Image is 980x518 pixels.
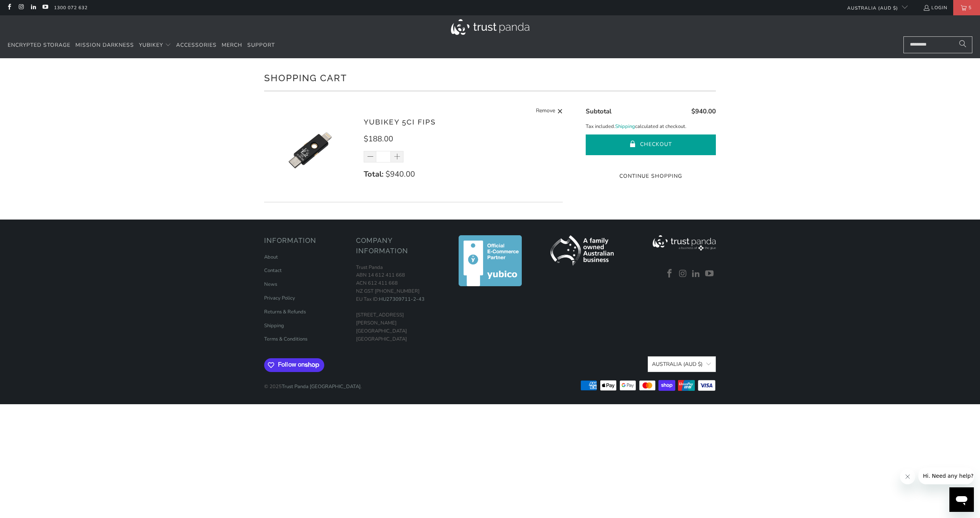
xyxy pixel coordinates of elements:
a: Support [247,36,275,54]
span: Encrypted Storage [8,41,70,49]
a: Mission Darkness [75,36,134,54]
a: News [264,281,277,288]
button: Checkout [586,134,716,155]
span: $188.00 [364,134,393,144]
a: Trust Panda Australia on LinkedIn [30,5,36,11]
a: Accessories [176,36,217,54]
span: Merch [222,41,242,49]
a: YubiKey 5Ci FIPS [364,118,436,126]
img: Trust Panda Australia [451,19,529,35]
a: Remove [536,107,563,116]
summary: YubiKey [139,36,171,54]
a: Encrypted Storage [8,36,70,54]
input: Search... [903,36,972,53]
a: Continue Shopping [586,172,716,180]
a: 1300 072 632 [54,3,88,12]
span: Mission Darkness [75,41,134,49]
a: Terms & Conditions [264,336,307,343]
strong: Total: [364,169,384,179]
a: Login [923,3,947,12]
span: $940.00 [691,107,716,116]
nav: Translation missing: en.navigation.header.main_nav [8,36,275,54]
a: Trust Panda Australia on Instagram [18,5,24,11]
iframe: Close message [900,469,915,484]
span: $940.00 [385,169,415,179]
a: Privacy Policy [264,295,295,302]
a: Returns & Refunds [264,308,306,315]
span: Support [247,41,275,49]
p: © 2025 . [264,375,362,391]
img: YubiKey 5Ci FIPS [264,110,356,190]
span: Accessories [176,41,217,49]
a: Contact [264,267,282,274]
p: Trust Panda ABN 14 612 411 668 ACN 612 411 668 NZ GST [PHONE_NUMBER] EU Tax ID: [STREET_ADDRESS][... [356,264,440,343]
iframe: Button to launch messaging window [949,487,974,512]
p: Tax included. calculated at checkout. [586,123,716,131]
button: Search [953,36,972,53]
a: Trust Panda Australia on Instagram [677,269,689,279]
a: Trust Panda Australia on YouTube [704,269,715,279]
button: Australia (AUD $) [648,356,716,372]
a: Trust Panda Australia on YouTube [42,5,48,11]
span: Remove [536,107,555,116]
span: Subtotal [586,107,611,116]
span: YubiKey [139,41,163,49]
a: Trust Panda [GEOGRAPHIC_DATA] [282,383,361,390]
a: Merch [222,36,242,54]
a: Trust Panda Australia on Facebook [6,5,12,11]
a: Shipping [264,322,284,329]
a: About [264,254,278,261]
h1: Shopping Cart [264,70,716,85]
iframe: Message from company [918,467,974,484]
a: HU27309711-2-43 [379,296,425,303]
a: Trust Panda Australia on LinkedIn [691,269,702,279]
a: Shipping [615,123,635,131]
a: Trust Panda Australia on Facebook [664,269,675,279]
